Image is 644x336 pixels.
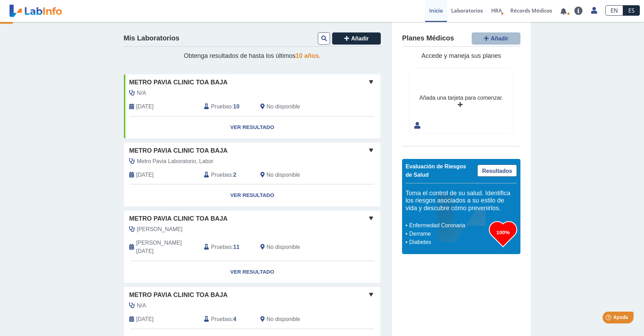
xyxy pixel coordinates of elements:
span: Pruebas [211,102,231,111]
span: No disponible [267,243,300,251]
div: : [199,171,255,179]
span: 2025-01-15 [136,239,199,255]
div: : [199,239,255,255]
span: Evaluación de Riesgos de Salud [406,163,466,178]
div: : [199,102,255,111]
li: Enfermedad Coronaria [407,221,489,230]
b: 10 [233,104,239,109]
li: Derrame [407,230,489,238]
h5: Toma el control de su salud. Identifica los riesgos asociados a su estilo de vida y descubre cómo... [406,190,517,212]
button: Añadir [472,32,520,45]
b: 2 [233,172,236,178]
h3: 100% [489,228,517,237]
span: N/A [137,89,146,97]
div: Añada una tarjeta para comenzar. [419,94,503,102]
a: Ver Resultado [124,261,380,283]
span: 2024-03-06 [136,102,154,111]
div: : [199,315,255,323]
iframe: Help widget launcher [582,309,636,328]
span: Obtenga resultados de hasta los últimos . [184,52,321,59]
h4: Planes Médicos [402,34,454,43]
a: Resultados [477,165,517,177]
span: Metro Pavia Clinic Toa Baja [129,146,228,155]
span: N/A [137,301,146,310]
span: 2024-07-24 [136,315,154,323]
span: No disponible [267,171,300,179]
button: Añadir [332,32,381,45]
li: Diabetes [407,238,489,246]
span: Metro Pavia Clinic Toa Baja [129,290,228,300]
span: 2025-08-12 [136,171,154,179]
span: Pruebas [211,243,231,251]
span: Metro Pavia Laboratorio, Labor [137,157,213,166]
span: No disponible [267,102,300,111]
b: 11 [233,244,239,250]
span: 10 años [296,52,319,59]
span: Pruebas [211,171,231,179]
span: Metro Pavia Clinic Toa Baja [129,214,228,223]
span: Romero Marrero, Keyla [137,225,182,234]
span: No disponible [267,315,300,323]
span: Pruebas [211,315,231,323]
b: 4 [233,316,236,322]
a: Ver Resultado [124,116,380,138]
span: Metro Pavia Clinic Toa Baja [129,78,228,87]
h4: Mis Laboratorios [124,34,179,43]
a: Ver Resultado [124,184,380,206]
span: Añadir [351,36,369,41]
span: Accede y maneja sus planes [421,52,501,59]
span: Añadir [491,36,509,41]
